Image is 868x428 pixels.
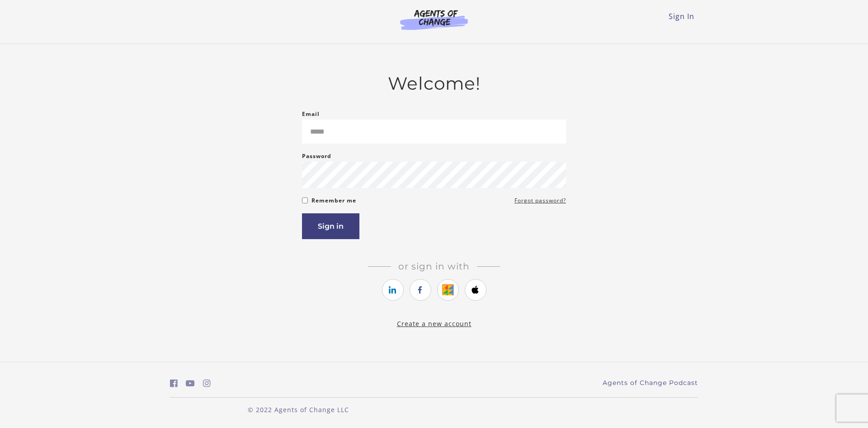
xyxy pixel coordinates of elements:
[302,109,320,120] label: Email
[203,377,211,390] a: https://www.instagram.com/agentsofchangeprep/ (Open in a new window)
[311,195,356,206] label: Remember me
[203,379,211,388] i: https://www.instagram.com/agentsofchangeprep/ (Open in a new window)
[186,379,195,388] i: https://www.youtube.com/c/AgentsofChangeTestPrepbyMeaganMitchell (Open in a new window)
[603,378,698,388] a: Agents of Change Podcast
[302,73,566,94] h2: Welcome!
[382,279,404,301] a: https://courses.thinkific.com/users/auth/linkedin?ss%5Breferral%5D=&ss%5Buser_return_to%5D=&ss%5B...
[170,377,178,390] a: https://www.facebook.com/groups/aswbtestprep (Open in a new window)
[437,279,459,301] a: https://courses.thinkific.com/users/auth/google?ss%5Breferral%5D=&ss%5Buser_return_to%5D=&ss%5Bvi...
[391,9,477,30] img: Agents of Change Logo
[170,379,178,388] i: https://www.facebook.com/groups/aswbtestprep (Open in a new window)
[170,405,427,414] p: © 2022 Agents of Change LLC
[302,151,331,162] label: Password
[514,195,566,206] a: Forgot password?
[410,279,431,301] a: https://courses.thinkific.com/users/auth/facebook?ss%5Breferral%5D=&ss%5Buser_return_to%5D=&ss%5B...
[186,377,195,390] a: https://www.youtube.com/c/AgentsofChangeTestPrepbyMeaganMitchell (Open in a new window)
[302,213,359,239] button: Sign in
[465,279,486,301] a: https://courses.thinkific.com/users/auth/apple?ss%5Breferral%5D=&ss%5Buser_return_to%5D=&ss%5Bvis...
[669,11,694,21] a: Sign In
[391,261,477,272] span: Or sign in with
[397,319,472,328] a: Create a new account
